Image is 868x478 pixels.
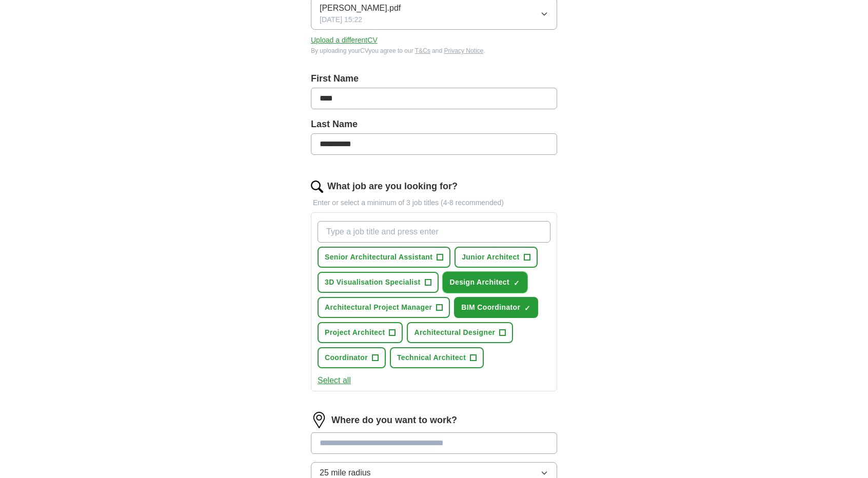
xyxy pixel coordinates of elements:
label: First Name [311,72,557,86]
span: Coordinator [325,352,368,363]
button: 3D Visualisation Specialist [318,272,439,293]
span: ✓ [514,279,520,287]
button: Design Architect✓ [443,272,527,293]
button: Technical Architect [390,347,484,368]
span: 3D Visualisation Specialist [325,277,421,288]
button: Junior Architect [455,247,537,268]
div: By uploading your CV you agree to our and . [311,46,557,55]
button: Senior Architectural Assistant [318,247,450,268]
span: [PERSON_NAME].pdf [320,2,401,14]
span: Senior Architectural Assistant [325,252,432,263]
span: BIM Coordinator [461,302,520,313]
button: BIM Coordinator✓ [454,297,538,318]
span: Project Architect [325,327,385,338]
span: Technical Architect [397,352,466,363]
label: What job are you looking for? [327,180,458,193]
button: Upload a differentCV [311,35,378,46]
label: Where do you want to work? [331,413,457,427]
span: Junior Architect [462,252,519,263]
span: Architectural Project Manager [325,302,432,313]
span: Architectural Designer [414,327,495,338]
button: Architectural Designer [407,322,513,343]
button: Architectural Project Manager [318,297,450,318]
button: Project Architect [318,322,403,343]
a: T&Cs [415,47,430,54]
p: Enter or select a minimum of 3 job titles (4-8 recommended) [311,197,557,208]
img: search.png [311,181,323,193]
button: Select all [318,374,351,387]
img: location.png [311,412,327,428]
a: Privacy Notice [444,47,484,54]
label: Last Name [311,117,557,131]
span: Design Architect [450,277,509,288]
button: Coordinator [318,347,386,368]
span: [DATE] 15:22 [320,14,362,25]
span: ✓ [524,304,530,312]
input: Type a job title and press enter [318,221,550,243]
